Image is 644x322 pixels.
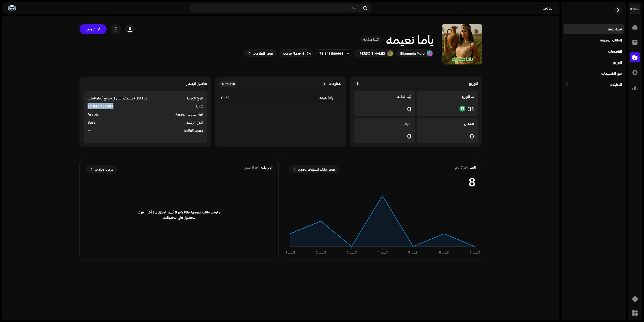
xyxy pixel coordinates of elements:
[322,81,327,86] p-badge: 1
[319,51,343,55] div: 7316481189664
[86,165,117,173] button: عرض الإيرادات
[196,103,203,109] span: UPC
[95,164,113,174] span: عرض الإيرادات
[373,6,553,10] div: القائمة
[386,31,434,47] h1: ياما نعيمه
[358,95,411,99] div: قيد المعالجة
[86,24,95,34] span: ترويجي
[601,71,622,76] div: تتبع التقسيمات
[400,51,425,55] div: Elkomnda Mero
[470,165,476,169] div: البث
[608,49,622,53] div: المقطوعات
[613,60,622,64] div: التوزيع
[408,251,418,254] text: 5 أكتوبر
[79,24,107,34] button: ترويجي
[329,82,342,86] strong: المقطوعات
[221,95,232,101] div: 01:52
[184,127,203,133] span: معرّف القائمة
[358,122,411,126] div: الإزالة
[377,251,388,254] text: 4 أكتوبر
[421,95,474,99] div: تم التوزيع
[563,46,624,56] re-m-nav-item: المقطوعات
[245,165,259,169] div: آخر 6 أشهر
[185,119,203,125] span: النوع الرئيسي
[360,36,382,42] span: أغنية منفردة
[455,165,468,169] div: آخر 7 أيام
[319,96,333,100] strong: ياما نعيمه
[563,80,624,90] re-m-nav-dropdown: التحليلات
[421,122,474,126] div: المشاكل
[347,251,357,254] text: 3 أكتوبر
[600,38,622,42] div: البيانات الوصفية
[298,164,335,174] span: عرض بيانات استهلاك المحتوى
[470,251,480,254] text: 7 أكتوبر
[8,4,16,12] img: 12e4797b-bbf4-4553-b516-b1b67c5e04d9
[88,95,147,101] strong: [DATE] (منتصف الليل في جميع أنحاء العالم)
[186,82,207,86] strong: تفاصيل الإصدار
[88,119,95,125] strong: Bass
[175,111,203,117] span: لغة البيانات الوصفية
[630,4,640,14] img: 408b884b-546b-4518-8448-1008f9c76b02
[351,6,359,10] span: البحث
[134,209,224,220] span: لا توجد بيانات لعرضها حاليًا لآخر 6 أشهر. تحقق مرة أخرى قريبًا للحصول على التحديثات.
[563,24,624,34] re-m-nav-item: نظرة عامة
[253,48,273,58] span: عرض المعلومات
[88,127,91,133] strong: —
[469,82,478,86] div: التوزيع
[563,68,624,79] re-m-nav-item: تتبع التقسيمات
[608,27,622,31] div: نظرة عامة
[358,51,385,55] div: [PERSON_NAME]
[186,95,203,101] span: تاريخ الإصدار
[244,49,277,57] button: عرض المعلومات
[286,251,295,254] text: 1 أكتوبر
[283,51,304,55] div: 4 خدمة/خدمات
[219,81,237,87] div: 01m 52s
[610,83,622,87] div: التحليلات
[439,251,449,254] text: 6 أكتوبر
[289,165,339,173] button: عرض بيانات استهلاك المحتوى
[563,35,624,45] re-m-nav-item: البيانات الوصفية
[261,165,272,169] div: الإيرادات
[88,103,113,109] strong: 7316481189664
[563,57,624,67] re-m-nav-item: التوزيع
[88,111,99,117] strong: Arabic
[316,251,326,254] text: 2 أكتوبر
